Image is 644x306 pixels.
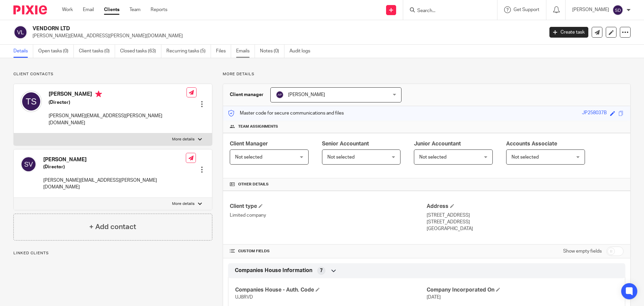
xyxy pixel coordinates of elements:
span: Not selected [327,155,355,160]
span: Not selected [419,155,446,160]
p: More details [223,72,631,77]
img: svg%3E [13,25,28,39]
p: [STREET_ADDRESS] [427,212,624,219]
a: Open tasks (0) [38,45,74,58]
h4: CUSTOM FIELDS [230,249,427,254]
h4: Address [427,203,624,210]
h4: Company Incorporated On [427,287,618,294]
img: svg%3E [612,5,623,15]
h3: Client manager [230,91,264,98]
h4: [PERSON_NAME] [43,156,186,163]
span: [DATE] [427,295,441,300]
input: Search [417,8,477,14]
a: Recurring tasks (5) [166,45,211,58]
i: Primary [95,91,102,97]
img: svg%3E [20,156,37,172]
span: [PERSON_NAME] [288,92,325,97]
p: Client contacts [13,72,212,77]
span: Get Support [514,7,539,12]
span: Senior Accountant [322,141,369,146]
span: 7 [320,267,323,274]
img: svg%3E [20,91,42,112]
p: [PERSON_NAME][EMAIL_ADDRESS][PERSON_NAME][DOMAIN_NAME] [33,33,539,39]
p: [GEOGRAPHIC_DATA] [427,225,624,232]
a: Create task [549,27,588,38]
span: Client Manager [230,141,268,146]
a: Client tasks (0) [79,45,115,58]
span: Not selected [512,155,539,160]
a: Closed tasks (63) [120,45,161,58]
a: Clients [104,6,119,13]
a: Details [13,45,33,58]
h5: (Director) [43,164,186,170]
p: Master code for secure communications and files [228,110,344,117]
span: Accounts Associate [506,141,557,146]
img: svg%3E [276,91,284,99]
h4: [PERSON_NAME] [49,91,186,99]
a: Emails [236,45,255,58]
p: More details [172,201,195,207]
p: [PERSON_NAME][EMAIL_ADDRESS][PERSON_NAME][DOMAIN_NAME] [43,177,186,191]
span: Companies House Information [235,267,312,274]
a: Audit logs [289,45,315,58]
a: Notes (0) [260,45,284,58]
h2: VENDORN LTD [33,25,438,32]
p: [PERSON_NAME] [572,6,609,13]
p: [PERSON_NAME][EMAIL_ADDRESS][PERSON_NAME][DOMAIN_NAME] [49,113,186,126]
h4: + Add contact [89,222,136,232]
a: Email [83,6,94,13]
span: Team assignments [238,124,278,129]
a: Team [129,6,141,13]
div: JP258037B [582,110,607,117]
img: Pixie [13,5,47,14]
span: Other details [238,182,269,187]
a: Work [62,6,73,13]
h4: Companies House - Auth. Code [235,287,427,294]
span: UJ8RVD [235,295,253,300]
h5: (Director) [49,99,186,106]
p: More details [172,137,195,142]
p: Limited company [230,212,427,219]
p: Linked clients [13,251,212,256]
a: Reports [151,6,167,13]
a: Files [216,45,231,58]
p: [STREET_ADDRESS] [427,219,624,225]
span: Not selected [235,155,262,160]
label: Show empty fields [563,248,602,255]
h4: Client type [230,203,427,210]
span: Junior Accountant [414,141,461,146]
